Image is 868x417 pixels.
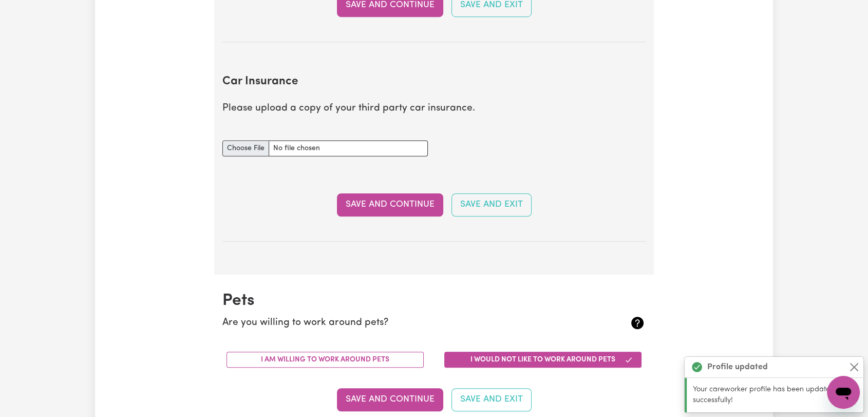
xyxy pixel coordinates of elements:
p: Your careworker profile has been updated successfully! [693,384,857,406]
p: Are you willing to work around pets? [222,316,575,331]
button: Save and Continue [337,388,443,411]
button: Save and Exit [451,193,532,216]
button: Close [848,361,860,373]
button: I would not like to work around pets [444,352,641,368]
button: Save and Continue [337,193,443,216]
p: Please upload a copy of your third party car insurance. [222,101,646,116]
h2: Car Insurance [222,75,646,89]
button: Save and Exit [451,388,532,411]
button: I am willing to work around pets [227,352,424,368]
strong: Profile updated [707,361,768,373]
h2: Pets [222,291,646,311]
iframe: Button to launch messaging window [827,376,860,409]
